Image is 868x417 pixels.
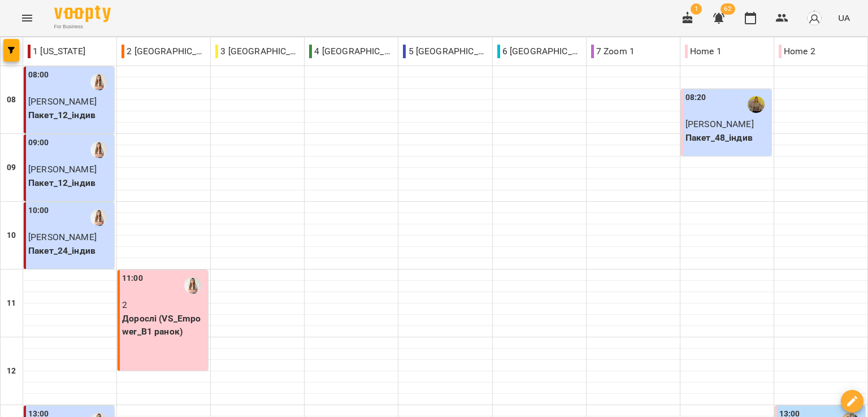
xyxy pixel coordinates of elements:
[122,312,206,338] p: Дорослі (VS_Empower_B1 ранок)
[28,205,49,217] label: 10:00
[122,298,206,312] p: 2
[834,7,854,28] button: UA
[28,45,85,58] p: 1 [US_STATE]
[14,5,41,32] button: Menu
[28,96,97,107] span: [PERSON_NAME]
[28,232,97,242] span: [PERSON_NAME]
[28,137,49,149] label: 09:00
[685,92,706,104] label: 08:20
[215,45,300,58] p: 3 [GEOGRAPHIC_DATA]
[54,6,111,22] img: Voopty Logo
[309,45,393,58] p: 4 [GEOGRAPHIC_DATA]
[721,3,735,15] span: 62
[806,10,822,26] img: avatar_s.png
[54,23,111,31] span: For Business
[7,94,16,106] h6: 08
[28,108,112,122] p: Пакет_12_індив
[28,69,49,81] label: 08:00
[122,272,143,285] label: 11:00
[748,96,765,113] img: Бринько Анастасія Сергіївна
[497,45,581,58] p: 6 [GEOGRAPHIC_DATA]
[7,297,16,310] h6: 11
[403,45,487,58] p: 5 [GEOGRAPHIC_DATA]
[691,3,702,15] span: 1
[28,176,112,190] p: Пакет_12_індив
[685,131,769,145] p: Пакет_48_індив
[28,244,112,258] p: Пакет_24_індив
[121,45,206,58] p: 2 [GEOGRAPHIC_DATA]
[7,229,16,242] h6: 10
[7,162,16,174] h6: 09
[591,45,635,58] p: 7 Zoom 1
[7,365,16,377] h6: 12
[685,45,722,58] p: Home 1
[90,73,107,90] img: Михно Віта Олександрівна
[90,209,107,226] img: Михно Віта Олександрівна
[90,141,107,158] img: Михно Віта Олександрівна
[838,12,850,24] span: UA
[779,45,815,58] p: Home 2
[685,119,754,129] span: [PERSON_NAME]
[28,164,97,175] span: [PERSON_NAME]
[184,277,201,294] img: Михно Віта Олександрівна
